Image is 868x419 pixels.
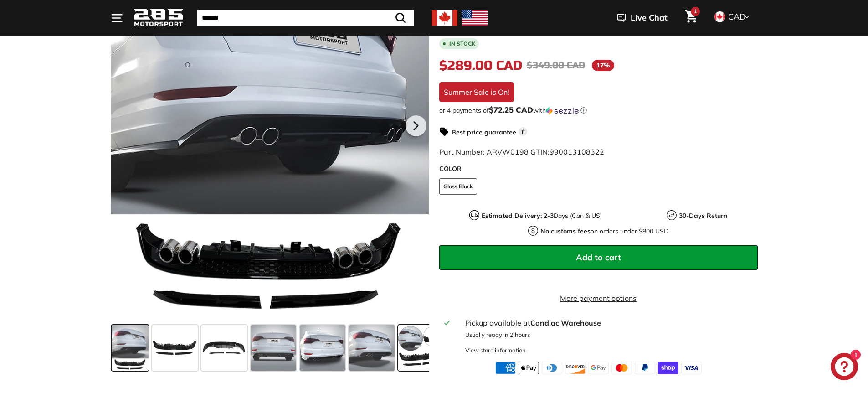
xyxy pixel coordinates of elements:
img: paypal [635,362,655,374]
span: $289.00 CAD [439,57,522,73]
span: 17% [592,60,614,71]
img: american_express [495,362,516,374]
div: Summer Sale is On! [439,82,514,102]
span: i [519,127,527,136]
p: Usually ready in 2 hours [465,330,752,339]
p: on orders under $800 USD [540,226,668,236]
inbox-online-store-chat: Shopify online store chat [828,353,861,383]
button: Add to cart [439,245,758,269]
span: Part Number: ARVW0198 GTIN: [439,147,604,156]
img: Logo_285_Motorsport_areodynamics_components [134,7,184,29]
img: visa [681,362,702,374]
span: 1 [694,8,697,15]
span: Add to cart [576,252,621,262]
span: Live Chat [631,12,668,24]
span: 990013108322 [550,147,604,156]
strong: No customs fees [540,227,591,235]
p: Days (Can & US) [482,211,602,220]
img: shopify_pay [658,362,678,374]
span: CAD [728,11,745,22]
img: discover [565,362,586,374]
img: master [611,362,632,374]
img: apple_pay [519,362,539,374]
div: View store information [465,346,526,354]
input: Search [197,10,414,26]
img: Sezzle [546,106,579,114]
div: or 4 payments of$72.25 CADwithSezzle Click to learn more about Sezzle [439,105,758,114]
strong: Best price guarantee [452,128,516,136]
a: Cart [679,2,703,33]
strong: Estimated Delivery: 2-3 [482,211,554,219]
img: google_pay [588,362,609,374]
strong: 30-Days Return [679,211,727,219]
span: $72.25 CAD [489,104,533,114]
button: Live Chat [605,6,679,29]
span: $349.00 CAD [527,59,585,71]
label: COLOR [439,164,758,173]
img: diners_club [542,362,562,374]
div: Pickup available at [465,317,752,328]
a: More payment options [439,292,758,303]
b: In stock [449,41,475,46]
strong: Candiac Warehouse [530,318,601,327]
div: or 4 payments of with [439,105,758,114]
